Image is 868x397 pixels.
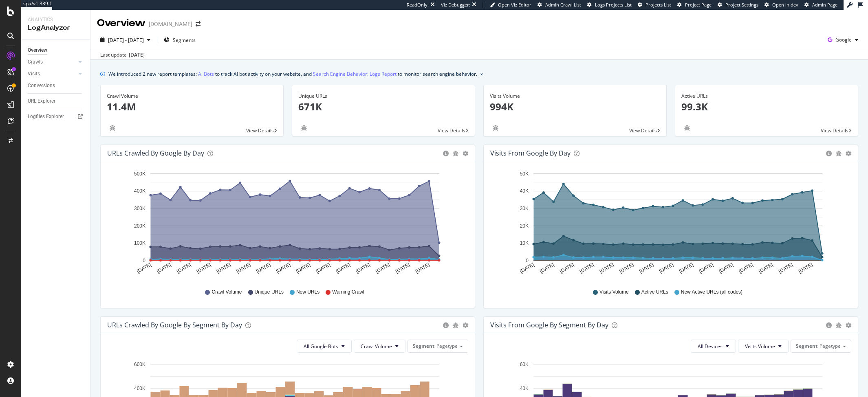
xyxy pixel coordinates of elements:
[129,51,145,59] div: [DATE]
[658,262,674,274] text: [DATE]
[394,262,411,274] text: [DATE]
[772,2,798,8] span: Open in dev
[296,289,319,296] span: New URLs
[778,262,794,274] text: [DATE]
[255,289,284,296] span: Unique URLs
[100,70,858,78] div: info banner
[599,262,615,274] text: [DATE]
[28,70,76,78] a: Visits
[108,70,477,78] div: We introduced 2 new report templates: to track AI bot activity on your website, and to monitor se...
[315,262,331,274] text: [DATE]
[198,70,214,78] a: AI Bots
[143,258,145,263] text: 0
[134,171,145,177] text: 500K
[161,33,199,46] button: Segments
[443,322,449,328] div: circle-info
[826,322,832,328] div: circle-info
[691,340,736,353] button: All Devices
[436,342,458,349] span: Pagetype
[298,100,469,114] p: 671K
[685,2,712,8] span: Project Page
[835,36,852,43] span: Google
[846,322,851,328] div: gear
[216,262,232,274] text: [DATE]
[595,2,632,8] span: Logs Projects List
[236,262,252,274] text: [DATE]
[255,262,271,274] text: [DATE]
[211,289,242,296] span: Crawl Volume
[335,262,351,274] text: [DATE]
[28,46,47,55] div: Overview
[645,2,671,8] span: Projects List
[438,127,465,134] span: View Details
[490,168,851,281] svg: A chart.
[539,262,555,274] text: [DATE]
[134,386,145,391] text: 400K
[840,369,860,389] iframe: Intercom live chat
[28,58,76,66] a: Crawls
[846,151,851,156] div: gear
[490,321,608,329] div: Visits from Google By Segment By Day
[587,2,632,8] a: Logs Projects List
[745,343,775,350] span: Visits Volume
[812,2,837,8] span: Admin Page
[298,125,310,131] div: bug
[520,223,529,229] text: 20K
[28,97,84,105] a: URL Explorer
[28,46,84,55] a: Overview
[28,81,55,90] div: Conversions
[413,342,434,349] span: Segment
[490,100,660,114] p: 994K
[304,343,338,350] span: All Google Bots
[804,2,837,8] a: Admin Page
[453,151,458,156] div: bug
[545,2,581,8] span: Admin Crawl List
[519,262,535,274] text: [DATE]
[134,206,145,211] text: 300K
[275,262,291,274] text: [DATE]
[478,68,485,80] button: close banner
[796,342,817,349] span: Segment
[490,2,531,8] a: Open Viz Editor
[826,151,832,156] div: circle-info
[579,262,595,274] text: [DATE]
[681,100,852,114] p: 99.3K
[738,340,789,353] button: Visits Volume
[698,262,714,274] text: [DATE]
[107,149,204,157] div: URLs Crawled by Google by day
[490,149,571,157] div: Visits from Google by day
[107,125,118,131] div: bug
[28,97,55,105] div: URL Explorer
[107,92,277,100] div: Crawl Volume
[520,362,529,367] text: 60K
[677,2,712,8] a: Project Page
[298,92,469,100] div: Unique URLs
[820,342,841,349] span: Pagetype
[414,262,431,274] text: [DATE]
[463,322,468,328] div: gear
[134,189,145,194] text: 400K
[681,125,693,131] div: bug
[629,127,657,134] span: View Details
[638,262,654,274] text: [DATE]
[407,2,429,8] div: ReadOnly:
[354,340,405,353] button: Crawl Volume
[678,262,694,274] text: [DATE]
[107,168,468,281] svg: A chart.
[375,262,391,274] text: [DATE]
[619,262,635,274] text: [DATE]
[463,151,468,156] div: gear
[28,112,64,121] div: Logfiles Explorer
[520,171,529,177] text: 50K
[441,2,470,8] div: Viz Debugger:
[718,262,734,274] text: [DATE]
[638,2,671,8] a: Projects List
[520,386,529,391] text: 40K
[107,321,242,329] div: URLs Crawled by Google By Segment By Day
[196,262,212,274] text: [DATE]
[798,262,814,274] text: [DATE]
[134,223,145,229] text: 200K
[97,33,154,46] button: [DATE] - [DATE]
[490,92,660,100] div: Visits Volume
